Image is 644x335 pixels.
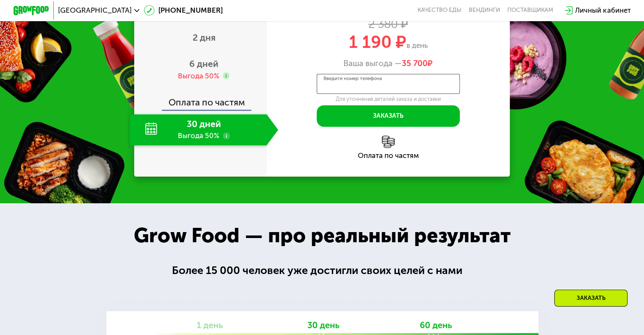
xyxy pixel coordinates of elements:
label: Введите номер телефона [323,76,382,81]
a: Вендинги [469,7,500,14]
div: Более 15 000 человек уже достигли своих целей с нами [172,262,473,279]
span: [GEOGRAPHIC_DATA] [58,7,132,14]
a: [PHONE_NUMBER] [144,5,223,16]
span: 2 дня [193,32,216,43]
div: 2 380 ₽ [267,19,510,29]
div: Grow Food — про реальный результат [119,220,525,251]
span: ₽ [402,58,433,68]
div: поставщикам [507,7,553,14]
div: Выгода 50% [178,71,219,81]
div: Заказать [554,290,627,307]
span: 35 700 [402,58,428,68]
div: Оплата по частям [267,152,510,159]
a: Качество еды [417,7,462,14]
span: 6 дней [189,58,218,69]
div: Оплата по частям [135,89,267,110]
span: 1 190 ₽ [349,32,406,52]
div: Ваша выгода — [267,58,510,68]
div: Личный кабинет [575,5,630,16]
span: в день [406,41,428,50]
button: Заказать [317,105,460,127]
img: l6xcnZfty9opOoJh.png [382,136,395,148]
div: Для уточнения деталей заказа и доставки [317,96,460,102]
